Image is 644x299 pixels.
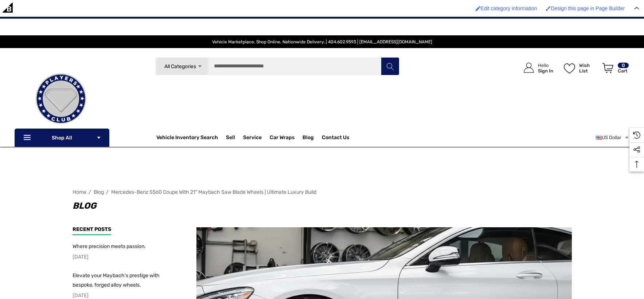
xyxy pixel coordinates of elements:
[164,63,196,70] span: All Categories
[73,271,171,290] a: Elevate your Maybach's prestige with bespoke, forged alloy wheels.
[270,134,294,142] span: Car Wraps
[212,39,432,44] span: Vehicle Marketplace. Shop Online. Nationwide Delivery. | 404.602.9593 | [EMAIL_ADDRESS][DOMAIN_NAME]
[561,55,599,80] a: Wish List Wish List
[481,5,537,11] span: Edit category information
[156,134,218,142] a: Vehicle Inventory Search
[476,6,481,11] img: Enabled brush for category edit
[602,63,613,73] svg: Review Your Cart
[73,243,146,249] span: Where precision meets passion.
[618,63,629,68] p: 0
[538,63,553,68] p: Hello
[94,189,104,195] a: Blog
[155,57,208,75] a: All Categories Icon Arrow Down Icon Arrow Up
[73,252,171,262] p: [DATE]
[633,146,640,153] svg: Social Media
[634,7,639,10] img: Close Admin Bar
[515,55,557,80] a: Sign in
[226,130,243,145] a: Sell
[111,189,316,195] a: Mercedes-Benz S560 Coupe with 21" Maybach Saw Blade Wheels | Ultimate Luxury Build
[596,130,629,145] a: USD
[73,226,111,232] span: Recent Posts
[226,134,235,142] span: Sell
[303,134,314,142] a: Blog
[243,134,262,142] a: Service
[197,64,203,69] svg: Icon Arrow Down
[599,55,629,84] a: Cart with 0 items
[24,62,97,135] img: Players Club | Cars For Sale
[564,63,575,74] svg: Wish List
[73,272,160,288] span: Elevate your Maybach's prestige with bespoke, forged alloy wheels.
[23,134,34,142] svg: Icon Line
[542,2,628,15] a: Enabled brush for page builder edit. Design this page in Page Builder
[96,135,101,140] svg: Icon Arrow Down
[546,6,551,11] img: Enabled brush for page builder edit.
[633,131,640,139] svg: Recently Viewed
[629,161,644,168] svg: Top
[524,63,534,73] svg: Icon User Account
[15,129,109,147] p: Shop All
[551,5,625,11] span: Design this page in Page Builder
[73,242,171,251] a: Where precision meets passion.
[73,189,86,195] a: Home
[322,134,349,142] a: Contact Us
[381,57,399,75] button: Search
[538,68,553,74] p: Sign In
[73,186,572,198] nav: Breadcrumb
[579,63,598,74] p: Wish List
[73,198,572,213] h1: Blog
[618,68,629,74] p: Cart
[270,130,303,145] a: Car Wraps
[472,2,541,15] a: Enabled brush for category edit Edit category information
